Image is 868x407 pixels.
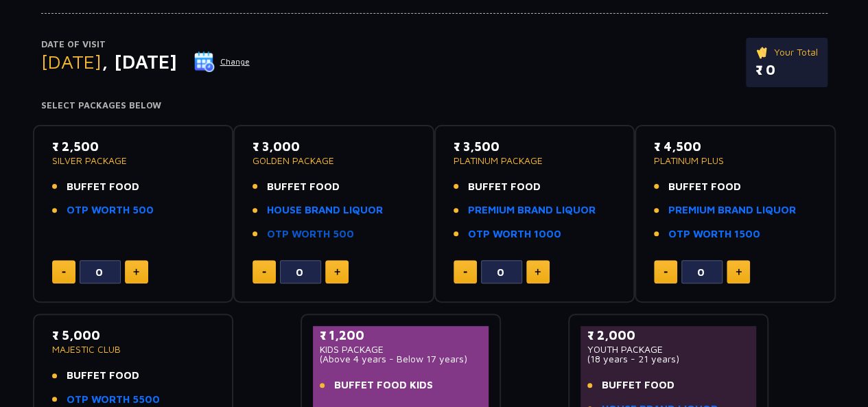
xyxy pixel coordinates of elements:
[52,137,215,156] p: ₹ 2,500
[454,137,616,156] p: ₹ 3,500
[267,202,383,218] a: HOUSE BRAND LIQUOR
[587,326,750,345] p: ₹ 2,000
[262,271,266,273] img: minus
[463,271,467,273] img: minus
[41,50,102,73] span: [DATE]
[267,226,354,242] a: OTP WORTH 500
[602,377,675,393] span: BUFFET FOOD
[67,368,139,384] span: BUFFET FOOD
[253,137,415,156] p: ₹ 3,000
[654,137,817,156] p: ₹ 4,500
[468,202,596,218] a: PREMIUM BRAND LIQUOR
[587,345,750,354] p: YOUTH PACKAGE
[41,100,828,111] h4: Select Packages Below
[755,45,818,60] p: Your Total
[102,50,177,73] span: , [DATE]
[133,268,139,275] img: plus
[535,268,541,275] img: plus
[468,226,561,242] a: OTP WORTH 1000
[52,345,215,354] p: MAJESTIC CLUB
[654,156,817,165] p: PLATINUM PLUS
[193,51,250,73] button: Change
[468,179,541,195] span: BUFFET FOOD
[664,271,668,273] img: minus
[334,377,433,393] span: BUFFET FOOD KIDS
[587,354,750,364] p: (18 years - 21 years)
[668,179,741,195] span: BUFFET FOOD
[267,179,340,195] span: BUFFET FOOD
[62,271,66,273] img: minus
[320,345,482,354] p: KIDS PACKAGE
[454,156,616,165] p: PLATINUM PACKAGE
[52,326,215,345] p: ₹ 5,000
[668,226,760,242] a: OTP WORTH 1500
[320,354,482,364] p: (Above 4 years - Below 17 years)
[52,156,215,165] p: SILVER PACKAGE
[736,268,742,275] img: plus
[253,156,415,165] p: GOLDEN PACKAGE
[755,60,818,80] p: ₹ 0
[67,179,139,195] span: BUFFET FOOD
[755,45,770,60] img: ticket
[668,202,796,218] a: PREMIUM BRAND LIQUOR
[334,268,340,275] img: plus
[41,38,250,51] p: Date of Visit
[67,202,154,218] a: OTP WORTH 500
[320,326,482,345] p: ₹ 1,200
